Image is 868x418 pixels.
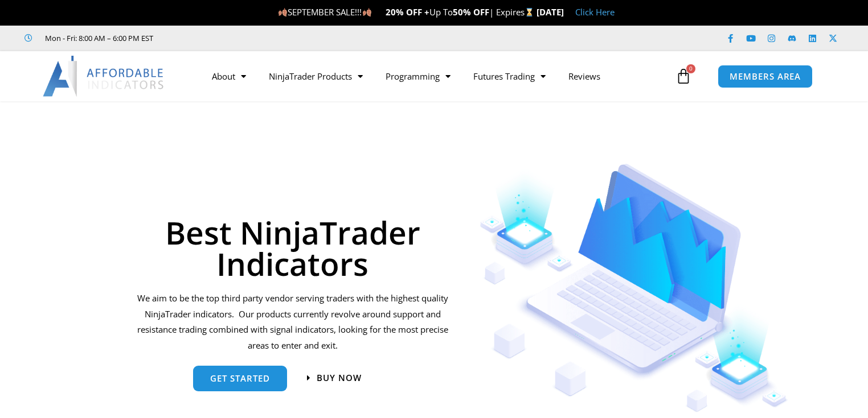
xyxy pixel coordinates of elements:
[169,32,340,44] iframe: Customer reviews powered by Trustpilot
[525,8,534,16] img: ⌛
[453,6,489,18] strong: 50% OFF
[307,374,362,382] a: Buy now
[730,72,801,81] span: MEMBERS AREA
[557,63,612,89] a: Reviews
[480,164,789,412] img: Indicators 1 | Affordable Indicators – NinjaTrader
[363,8,371,16] img: 🍂
[43,56,165,97] img: LogoAI | Affordable Indicators – NinjaTrader
[374,63,462,89] a: Programming
[658,60,709,93] a: 0
[575,6,615,18] a: Click Here
[210,374,270,383] span: get started
[200,63,257,89] a: About
[718,65,813,88] a: MEMBERS AREA
[135,217,450,279] h1: Best NinjaTrader Indicators
[279,8,287,16] img: 🍂
[200,63,673,89] nav: Menu
[537,6,564,18] strong: [DATE]
[317,374,362,382] span: Buy now
[278,6,536,18] span: SEPTEMBER SALE!!! Up To | Expires
[135,291,450,354] p: We aim to be the top third party vendor serving traders with the highest quality NinjaTrader indi...
[257,63,374,89] a: NinjaTrader Products
[686,64,695,73] span: 0
[42,31,153,45] span: Mon - Fri: 8:00 AM – 6:00 PM EST
[462,63,557,89] a: Futures Trading
[193,366,287,391] a: get started
[386,6,429,18] strong: 20% OFF +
